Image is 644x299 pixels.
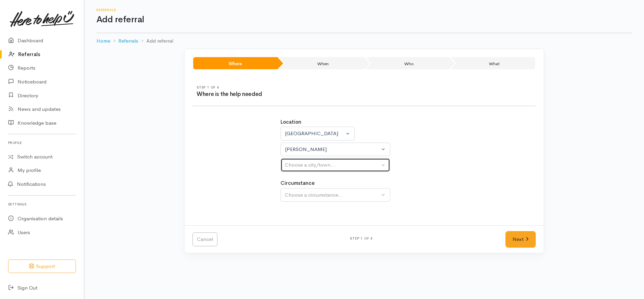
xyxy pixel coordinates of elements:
[281,143,390,156] button: Hamilton
[279,57,364,69] li: When
[285,191,380,199] div: Choose a circumstance...
[96,33,632,49] nav: breadcrumb
[8,259,76,273] button: Support
[281,118,301,126] label: Location
[8,138,76,147] h6: Profile
[285,161,380,169] div: Choose a city/town...
[450,57,535,69] li: What
[138,37,173,45] li: Add referral
[118,37,138,45] a: Referrals
[505,231,536,248] a: Next
[281,158,390,172] button: Choose a city/town...
[226,236,497,240] h6: Step 1 of 4
[281,127,355,141] button: Waikato
[285,146,380,153] div: [PERSON_NAME]
[281,179,315,187] label: Circumstance
[285,130,344,138] div: [GEOGRAPHIC_DATA]
[193,232,217,246] a: Cancel
[365,57,449,69] li: Who
[281,188,390,202] button: Choose a circumstance...
[8,200,76,209] h6: Settings
[197,91,364,98] h3: Where is the help needed
[96,8,632,12] h6: Referrals
[96,37,110,45] a: Home
[197,85,364,89] h6: Step 1 of 4
[96,15,632,25] h1: Add referral
[193,57,277,69] li: Where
